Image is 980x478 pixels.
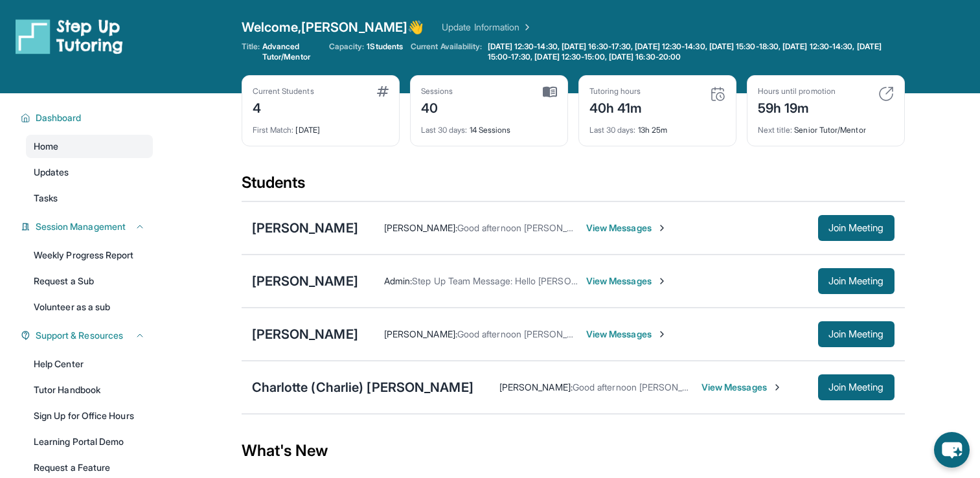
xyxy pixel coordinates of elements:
span: Current Availability: [411,41,482,62]
div: 13h 25m [589,117,725,135]
img: card [710,86,725,102]
img: Chevron-Right [657,329,667,339]
a: Home [26,135,153,158]
span: Join Meeting [828,383,884,391]
span: Updates [34,166,69,179]
span: View Messages [586,222,667,234]
div: Current Students [253,86,314,97]
div: 40h 41m [589,97,643,117]
a: Update Information [442,21,532,34]
button: chat-button [934,432,970,468]
img: card [377,86,389,97]
button: Dashboard [30,111,145,124]
div: [PERSON_NAME] [252,272,358,290]
a: Help Center [26,352,153,376]
a: [DATE] 12:30-14:30, [DATE] 16:30-17:30, [DATE] 12:30-14:30, [DATE] 15:30-18:30, [DATE] 12:30-14:3... [485,41,905,62]
div: Charlotte (Charlie) [PERSON_NAME] [252,378,473,396]
div: 59h 19m [758,97,836,117]
span: Support & Resources [36,329,123,342]
span: [DATE] 12:30-14:30, [DATE] 16:30-17:30, [DATE] 12:30-14:30, [DATE] 15:30-18:30, [DATE] 12:30-14:3... [488,41,902,62]
div: 4 [253,97,314,117]
div: 40 [421,97,453,117]
button: Join Meeting [818,268,895,294]
a: Updates [26,161,153,184]
a: Sign Up for Office Hours [26,404,153,427]
img: Chevron-Right [657,276,667,286]
button: Join Meeting [818,215,895,241]
div: Students [242,172,905,201]
span: Last 30 days : [589,125,636,135]
div: 14 Sessions [421,117,557,135]
img: Chevron-Right [772,382,782,393]
button: Support & Resources [30,329,145,342]
span: 1 Students [367,41,403,52]
span: Capacity: [329,41,365,52]
span: Join Meeting [828,277,884,285]
div: Tutoring hours [589,86,643,97]
span: Session Management [36,220,126,233]
span: [PERSON_NAME] : [384,328,457,339]
span: Home [34,140,58,153]
button: Session Management [30,220,145,233]
span: Dashboard [36,111,82,124]
a: Request a Sub [26,269,153,293]
a: Volunteer as a sub [26,295,153,319]
span: [PERSON_NAME] : [384,222,457,233]
img: logo [16,18,123,54]
div: Senior Tutor/Mentor [758,117,894,135]
span: View Messages [586,328,667,341]
span: View Messages [586,275,667,288]
div: [PERSON_NAME] [252,325,358,343]
span: Last 30 days : [421,125,468,135]
button: Join Meeting [818,321,895,347]
a: Tasks [26,187,153,210]
img: Chevron Right [519,21,532,34]
span: First Match : [253,125,294,135]
div: [PERSON_NAME] [252,219,358,237]
div: [DATE] [253,117,389,135]
a: Weekly Progress Report [26,244,153,267]
span: [PERSON_NAME] : [499,381,573,393]
button: Join Meeting [818,374,895,400]
span: Tasks [34,192,58,205]
span: Title: [242,41,260,62]
img: Chevron-Right [657,223,667,233]
div: Sessions [421,86,453,97]
a: Learning Portal Demo [26,430,153,453]
a: Tutor Handbook [26,378,153,402]
span: Next title : [758,125,793,135]
span: Join Meeting [828,224,884,232]
img: card [543,86,557,98]
span: View Messages [701,381,782,394]
img: card [878,86,894,102]
div: Hours until promotion [758,86,836,97]
span: Admin : [384,275,412,286]
span: Welcome, [PERSON_NAME] 👋 [242,18,424,36]
span: Advanced Tutor/Mentor [262,41,321,62]
span: Join Meeting [828,330,884,338]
